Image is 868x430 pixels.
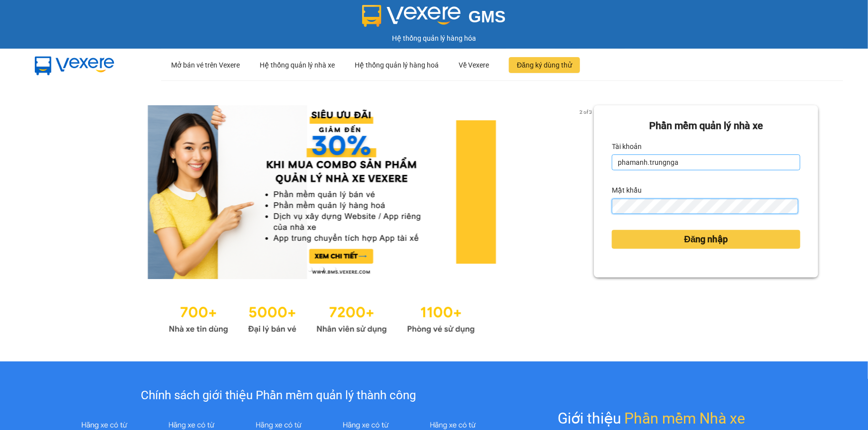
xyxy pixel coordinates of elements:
div: Chính sách giới thiệu Phần mềm quản lý thành công [61,386,496,405]
span: Đăng ký dùng thử [517,60,572,71]
li: slide item 3 [332,267,336,271]
img: Statistics.png [169,299,475,337]
div: Mở bán vé trên Vexere [171,49,240,81]
span: Đăng nhập [684,232,728,246]
div: Hệ thống quản lý hàng hoá [355,49,439,81]
button: next slide / item [580,105,594,279]
li: slide item 1 [308,267,312,271]
label: Tài khoản [612,139,642,154]
div: Về Vexere [459,49,489,81]
label: Mật khẩu [612,182,642,198]
img: mbUUG5Q.png [25,49,124,81]
button: Đăng ký dùng thử [509,57,580,73]
div: Phần mềm quản lý nhà xe [612,118,800,134]
div: Giới thiệu [558,407,746,430]
span: Phần mềm Nhà xe [625,407,746,430]
li: slide item 2 [320,267,324,271]
button: Đăng nhập [612,230,800,249]
div: Hệ thống quản lý hàng hóa [2,33,866,44]
p: 2 of 3 [577,105,594,118]
input: Tài khoản [612,154,800,170]
button: previous slide / item [50,105,64,279]
img: logo 2 [362,5,461,27]
a: GMS [362,15,506,23]
span: GMS [469,7,506,26]
input: Mật khẩu [612,199,798,215]
div: Hệ thống quản lý nhà xe [260,49,335,81]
